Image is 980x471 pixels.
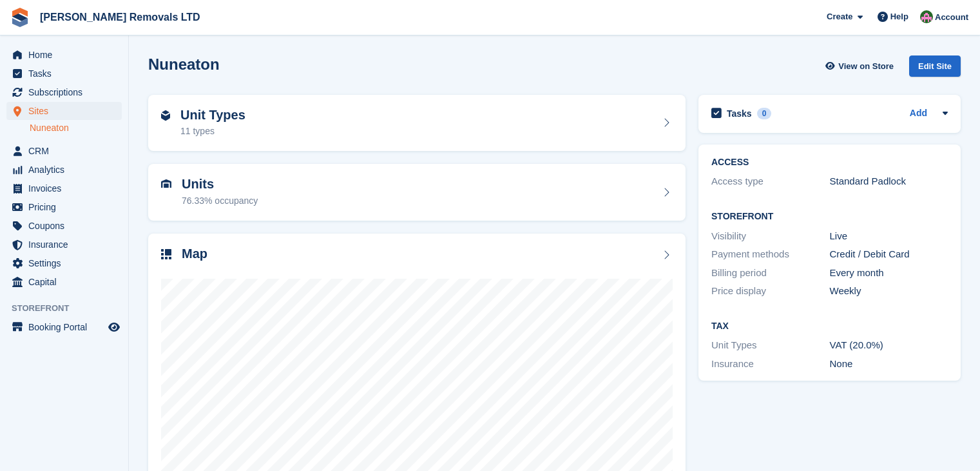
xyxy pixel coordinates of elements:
a: Edit Site [909,55,961,82]
div: Billing period [711,266,830,281]
h2: Unit Types [180,108,245,123]
a: Unit Types 11 types [148,95,686,152]
a: menu [6,318,122,336]
div: Edit Site [909,55,961,77]
img: stora-icon-8386f47178a22dfd0bd8f6a31ec36ba5ce8667c1dd55bd0f319d3a0aa187defe.svg [10,8,30,27]
a: View on Store [823,55,899,77]
span: Invoices [28,179,106,197]
img: unit-icn-7be61d7bf1b0ce9d3e12c5938cc71ed9869f7b940bace4675aadf7bd6d80202e.svg [161,179,171,188]
div: Credit / Debit Card [830,247,948,262]
a: menu [6,217,122,235]
img: map-icn-33ee37083ee616e46c38cad1a60f524a97daa1e2b2c8c0bc3eb3415660979fc1.svg [161,249,171,259]
div: 76.33% occupancy [182,194,258,208]
h2: Map [182,246,207,261]
a: Add [910,106,927,121]
a: [PERSON_NAME] Removals LTD [35,6,206,28]
span: Account [935,11,968,24]
span: Home [28,46,106,64]
div: 11 types [180,125,245,138]
a: menu [6,235,122,254]
div: Access type [711,174,830,189]
a: menu [6,179,122,197]
a: Units 76.33% occupancy [148,164,686,221]
span: Tasks [28,65,106,83]
h2: Nuneaton [148,55,220,73]
a: menu [6,46,122,64]
span: Create [827,10,852,23]
div: Every month [830,266,948,281]
a: menu [6,254,122,272]
span: Help [890,10,908,23]
a: Nuneaton [30,122,122,134]
span: Insurance [28,235,106,254]
span: Pricing [28,198,106,216]
span: View on Store [838,60,894,73]
div: Payment methods [711,247,830,262]
div: Price display [711,284,830,299]
h2: Tax [711,321,948,332]
div: None [830,357,948,372]
a: menu [6,161,122,179]
div: VAT (20.0%) [830,338,948,353]
span: Sites [28,102,106,120]
a: Preview store [106,319,122,335]
div: Standard Padlock [830,174,948,189]
a: menu [6,273,122,291]
span: Capital [28,273,106,291]
img: Paul Withers [920,10,933,23]
span: CRM [28,142,106,160]
a: menu [6,198,122,216]
div: Unit Types [711,338,830,353]
span: Coupons [28,217,106,235]
a: menu [6,102,122,120]
a: menu [6,65,122,83]
span: Subscriptions [28,83,106,101]
span: Settings [28,254,106,272]
div: 0 [757,108,772,119]
h2: Storefront [711,212,948,222]
div: Live [830,229,948,244]
h2: ACCESS [711,157,948,168]
img: unit-type-icn-2b2737a686de81e16bb02015468b77c625bbabd49415b5ef34ead5e3b44a266d.svg [161,110,170,121]
div: Weekly [830,284,948,299]
span: Analytics [28,161,106,179]
a: menu [6,142,122,160]
a: menu [6,83,122,101]
h2: Units [182,177,258,192]
h2: Tasks [727,108,752,119]
span: Storefront [12,302,128,315]
span: Booking Portal [28,318,106,336]
div: Visibility [711,229,830,244]
div: Insurance [711,357,830,372]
